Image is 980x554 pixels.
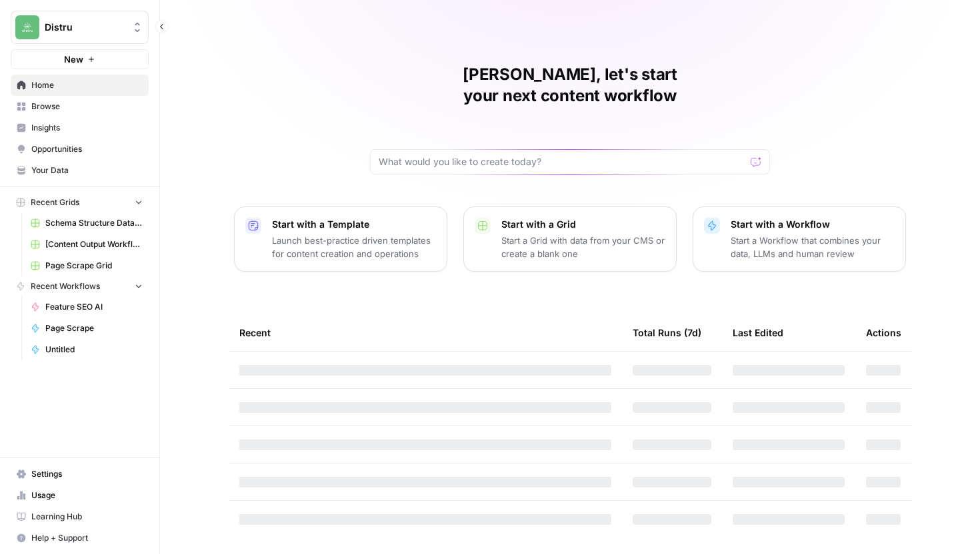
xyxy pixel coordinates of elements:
[31,280,100,292] span: Recent Workflows
[11,75,149,96] a: Home
[45,260,143,272] span: Page Scrape Grid
[11,49,149,69] button: New
[31,122,143,134] span: Insights
[31,79,143,91] span: Home
[11,527,149,549] button: Help + Support
[45,322,143,334] span: Page Scrape
[272,234,436,260] p: Launch best-practice driven templates for content creation and operations
[11,138,149,160] a: Opportunities
[11,192,149,212] button: Recent Grids
[11,276,149,296] button: Recent Workflows
[11,160,149,181] a: Your Data
[733,314,783,351] div: Last Edited
[45,217,143,229] span: Schema Structure Data Grid
[501,234,665,260] p: Start a Grid with data from your CMS or create a blank one
[45,344,143,356] span: Untitled
[11,485,149,506] a: Usage
[31,468,143,480] span: Settings
[31,101,143,113] span: Browse
[379,155,745,168] input: What would you like to create today?
[11,96,149,117] a: Browse
[31,489,143,501] span: Usage
[31,164,143,176] span: Your Data
[31,511,143,523] span: Learning Hub
[25,212,149,234] a: Schema Structure Data Grid
[11,463,149,485] a: Settings
[234,206,447,272] button: Start with a TemplateLaunch best-practice driven templates for content creation and operations
[11,11,149,44] button: Workspace: Distru
[633,314,701,351] div: Total Runs (7d)
[731,234,895,260] p: Start a Workflow that combines your data, LLMs and human review
[45,301,143,313] span: Feature SEO AI
[11,506,149,527] a: Learning Hub
[731,218,895,231] p: Start with a Workflow
[31,196,79,208] span: Recent Grids
[31,143,143,155] span: Opportunities
[501,218,665,231] p: Start with a Grid
[45,21,125,34] span: Distru
[25,255,149,276] a: Page Scrape Grid
[15,15,39,39] img: Distru Logo
[239,314,611,351] div: Recent
[64,53,83,66] span: New
[370,64,770,107] h1: [PERSON_NAME], let's start your next content workflow
[25,234,149,255] a: [Content Output Workflows] Start with Content Brief
[866,314,901,351] div: Actions
[272,218,436,231] p: Start with a Template
[25,296,149,318] a: Feature SEO AI
[25,339,149,360] a: Untitled
[693,206,906,272] button: Start with a WorkflowStart a Workflow that combines your data, LLMs and human review
[25,318,149,339] a: Page Scrape
[45,238,143,250] span: [Content Output Workflows] Start with Content Brief
[11,117,149,138] a: Insights
[31,532,143,544] span: Help + Support
[463,206,677,272] button: Start with a GridStart a Grid with data from your CMS or create a blank one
